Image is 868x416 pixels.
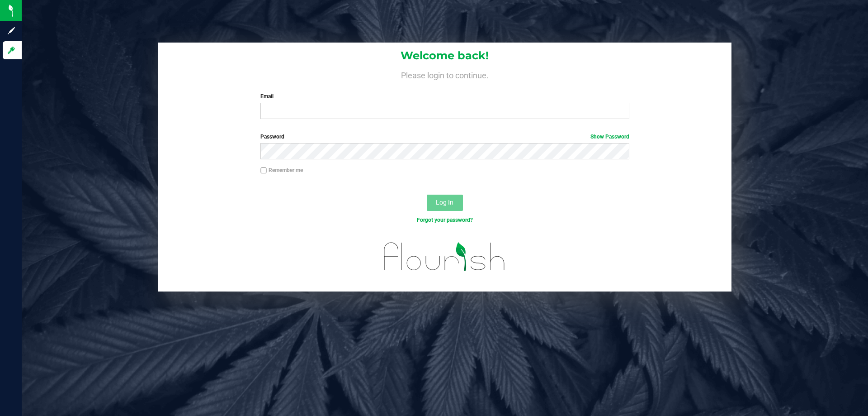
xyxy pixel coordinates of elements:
[417,217,473,223] a: Forgot your password?
[158,69,731,80] h4: Please login to continue.
[427,195,463,211] button: Log In
[260,92,629,100] label: Email
[260,167,267,174] input: Remember me
[590,134,629,140] a: Show Password
[436,199,453,206] span: Log In
[7,46,16,55] inline-svg: Log in
[7,26,16,35] inline-svg: Sign up
[158,50,731,62] h1: Welcome back!
[260,134,284,140] span: Password
[260,166,303,174] label: Remember me
[373,234,516,280] img: flourish_logo.svg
